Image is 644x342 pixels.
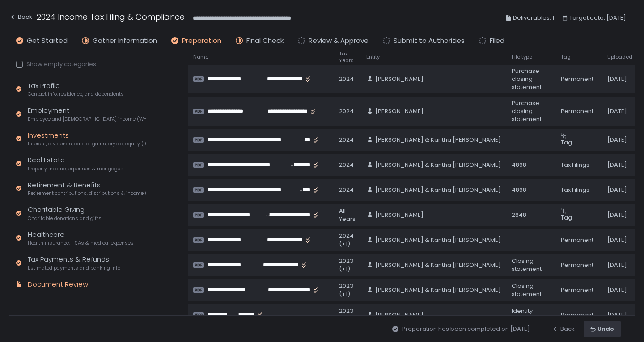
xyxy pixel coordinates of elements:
[551,325,575,333] div: Back
[394,36,465,46] span: Submit to Authorities
[28,81,124,98] div: Tax Profile
[375,236,501,244] span: [PERSON_NAME] & Kantha [PERSON_NAME]
[37,11,185,23] h1: 2024 Income Tax Filing & Compliance
[375,311,424,319] span: [PERSON_NAME]
[182,36,221,46] span: Preparation
[9,11,32,25] button: Back
[607,261,627,269] span: [DATE]
[28,230,134,247] div: Healthcare
[28,279,88,290] div: Document Review
[339,51,356,64] span: Tax Years
[28,140,146,147] span: Interest, dividends, capital gains, crypto, equity (1099s, K-1s)
[513,13,554,23] span: Deliverables: 1
[28,254,120,271] div: Tax Payments & Refunds
[309,36,369,46] span: Review & Approve
[246,36,284,46] span: Final Check
[607,107,627,115] span: [DATE]
[28,155,123,172] div: Real Estate
[27,36,68,46] span: Get Started
[28,131,146,148] div: Investments
[366,54,380,60] span: Entity
[28,215,102,222] span: Charitable donations and gifts
[375,186,501,194] span: [PERSON_NAME] & Kantha [PERSON_NAME]
[375,286,501,294] span: [PERSON_NAME] & Kantha [PERSON_NAME]
[93,36,157,46] span: Gather Information
[375,211,424,219] span: [PERSON_NAME]
[607,161,627,169] span: [DATE]
[28,190,146,197] span: Retirement contributions, distributions & income (1099-R, 5498)
[375,107,424,115] span: [PERSON_NAME]
[9,12,32,22] div: Back
[28,106,146,122] div: Employment
[28,116,146,122] span: Employee and [DEMOGRAPHIC_DATA] income (W-2s)
[375,136,501,144] span: [PERSON_NAME] & Kantha [PERSON_NAME]
[193,54,208,60] span: Name
[584,321,621,337] button: Undo
[607,136,627,144] span: [DATE]
[375,161,501,169] span: [PERSON_NAME] & Kantha [PERSON_NAME]
[607,186,627,194] span: [DATE]
[28,180,146,197] div: Retirement & Benefits
[490,36,504,46] span: Filed
[28,265,120,271] span: Estimated payments and banking info
[607,236,627,244] span: [DATE]
[402,325,530,333] span: Preparation has been completed on [DATE]
[607,54,632,60] span: Uploaded
[590,325,614,333] div: Undo
[607,311,627,319] span: [DATE]
[28,91,124,97] span: Contact info, residence, and dependents
[561,138,572,147] span: Tag
[551,321,575,337] button: Back
[607,211,627,219] span: [DATE]
[28,240,134,246] span: Health insurance, HSAs & medical expenses
[28,205,102,222] div: Charitable Giving
[28,165,123,172] span: Property income, expenses & mortgages
[569,13,626,23] span: Target date: [DATE]
[561,213,572,222] span: Tag
[375,75,424,83] span: [PERSON_NAME]
[607,75,627,83] span: [DATE]
[375,261,501,269] span: [PERSON_NAME] & Kantha [PERSON_NAME]
[561,54,571,60] span: Tag
[512,54,532,60] span: File type
[607,286,627,294] span: [DATE]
